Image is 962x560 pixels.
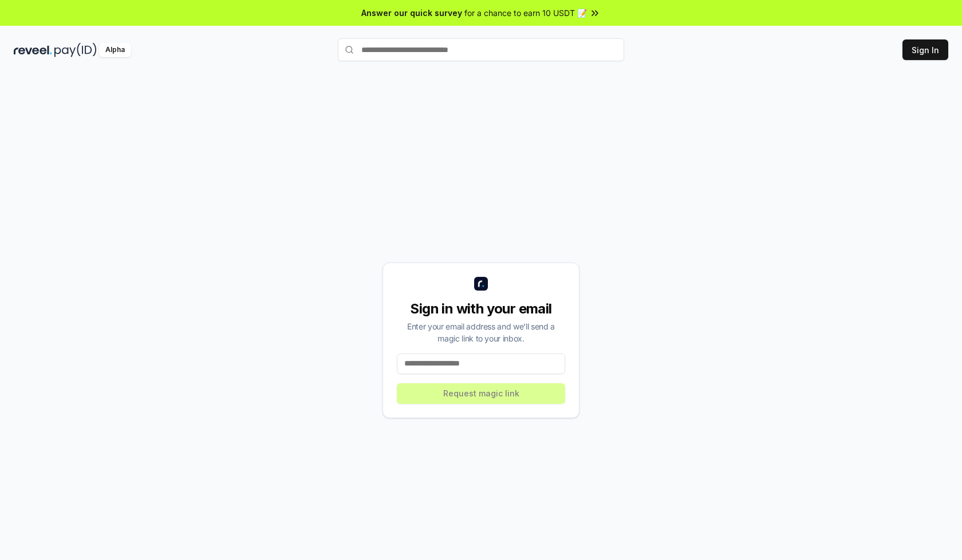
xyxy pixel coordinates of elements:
[54,43,97,57] img: pay_id
[99,43,131,57] div: Alpha
[361,7,462,19] span: Answer our quick survey
[464,7,587,19] span: for a chance to earn 10 USDT 📝
[474,277,488,291] img: logo_small
[902,39,948,60] button: Sign In
[397,300,565,318] div: Sign in with your email
[397,320,565,344] div: Enter your email address and we’ll send a magic link to your inbox.
[14,43,52,57] img: reveel_dark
